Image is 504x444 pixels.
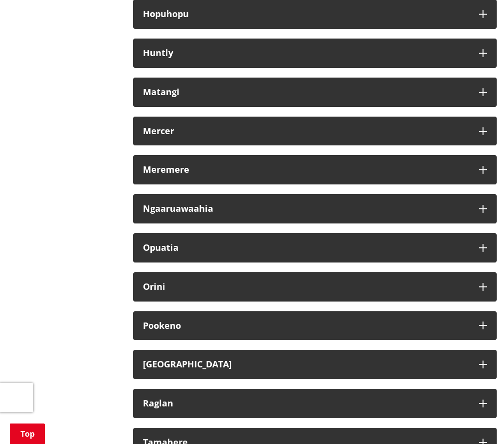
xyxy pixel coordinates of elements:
[143,321,469,331] h3: Pookeno
[133,272,497,302] button: Orini
[133,350,497,379] button: [GEOGRAPHIC_DATA]
[133,311,497,341] button: Pookeno
[133,117,497,146] button: Mercer
[143,282,469,292] h3: Orini
[133,194,497,223] button: Ngaaruawaahia
[143,126,469,136] h3: Mercer
[459,403,494,438] iframe: Messenger Launcher
[133,39,497,68] button: Huntly
[143,399,469,408] h3: Raglan
[143,48,469,58] h3: Huntly
[143,165,469,175] h3: Meremere
[133,155,497,184] button: Meremere
[10,424,45,444] a: Top
[133,78,497,107] button: Matangi
[143,87,469,97] h3: Matangi
[143,360,469,369] h3: [GEOGRAPHIC_DATA]
[143,9,469,19] h3: Hopuhopu
[133,233,497,262] button: Opuatia
[133,389,497,418] button: Raglan
[143,204,469,214] h3: Ngaaruawaahia
[143,243,469,253] h3: Opuatia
